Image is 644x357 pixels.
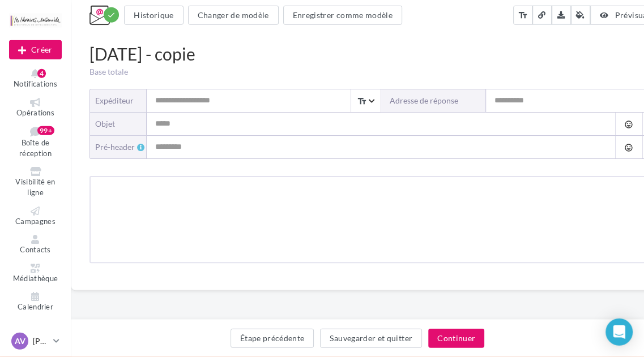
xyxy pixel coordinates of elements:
i: text_fields [518,10,528,21]
div: 99+ [37,126,54,135]
p: [PERSON_NAME] [33,336,49,347]
i: tag_faces [624,143,633,152]
span: Select box activate [351,89,380,112]
div: objet [95,118,138,130]
button: tag_faces [615,136,642,158]
a: AV [PERSON_NAME] [9,330,62,352]
button: Étape précédente [231,329,314,348]
span: Campagnes [15,217,56,226]
button: text_fields [513,6,532,25]
i: text_fields [357,96,367,107]
span: Opérations [16,108,54,117]
a: Calendrier [9,290,62,314]
div: Open Intercom Messenger [605,319,633,346]
a: Visibilité en ligne [9,165,62,199]
span: Notifications [14,79,57,88]
div: Modifications enregistrées [104,7,119,23]
span: Calendrier [18,302,53,311]
div: Pré-header [95,141,147,153]
span: Médiathèque [13,274,58,283]
button: Historique [124,6,184,25]
button: tag_faces [615,113,642,135]
button: Changer de modèle [188,6,279,25]
button: Sauvegarder et quitter [320,329,422,348]
button: Notifications 4 [9,67,62,91]
span: Visibilité en ligne [15,178,55,197]
a: Campagnes [9,204,62,229]
i: check [107,11,116,19]
a: Boîte de réception99+ [9,124,62,160]
a: Opérations [9,96,62,120]
label: Adresse de réponse [381,89,486,112]
a: Contacts [9,233,62,257]
i: tag_faces [624,120,633,129]
span: Boîte de réception [19,139,52,158]
button: Enregistrer comme modèle [283,6,402,25]
span: Contacts [20,245,51,254]
div: Nouvelle campagne [9,40,62,59]
button: Créer [9,40,62,59]
button: Continuer [428,329,484,348]
span: AV [15,336,25,347]
div: 4 [37,69,46,78]
div: Expéditeur [95,95,138,106]
a: Médiathèque [9,261,62,286]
